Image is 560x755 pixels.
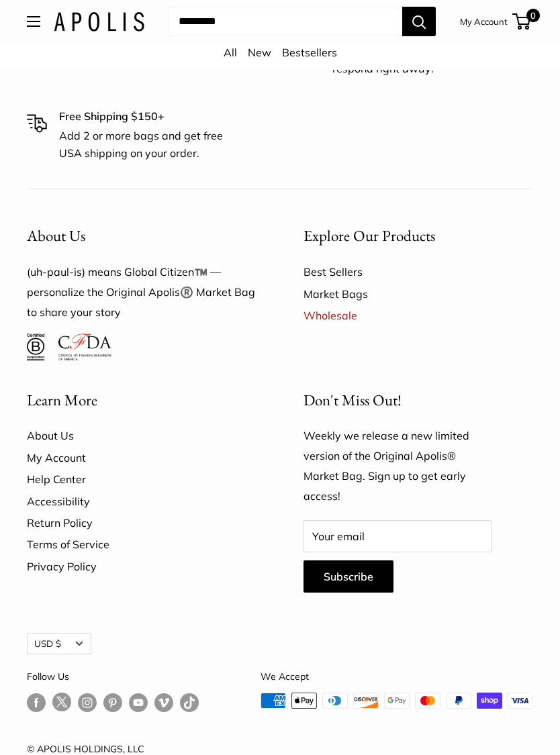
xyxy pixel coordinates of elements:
[526,9,540,22] span: 0
[224,46,237,59] a: All
[304,560,393,593] button: Subscribe
[304,305,533,326] a: Wholesale
[460,13,508,30] a: My Account
[261,668,533,685] p: We Accept
[180,693,199,712] a: Follow us on Tumblr
[129,693,148,712] a: Follow us on YouTube
[27,390,97,410] span: Learn More
[402,7,436,36] button: Search
[27,512,256,534] a: Return Policy
[304,283,533,305] a: Market Bags
[514,13,530,30] a: 0
[27,425,256,446] a: About Us
[103,693,122,712] a: Follow us on Pinterest
[58,334,111,360] img: Council of Fashion Designers of America Member
[59,128,246,162] p: Add 2 or more bags and get free USA shipping on your order.
[248,46,271,59] a: New
[154,693,173,712] a: Follow us on Vimeo
[27,668,199,685] p: Follow Us
[304,225,435,246] span: Explore Our Products
[27,387,256,413] button: Learn More
[27,447,256,468] a: My Account
[27,223,256,249] button: About Us
[304,223,533,249] button: Explore Our Products
[27,468,256,490] a: Help Center
[27,225,85,246] span: About Us
[27,16,40,27] button: Open menu
[27,693,46,712] a: Follow us on Facebook
[304,387,492,413] p: Don't Miss Out!
[168,7,402,36] input: Search...
[54,12,144,32] img: Apolis
[27,491,256,512] a: Accessibility
[282,46,337,59] a: Bestsellers
[59,108,246,125] p: Free Shipping $150+
[78,693,97,712] a: Follow us on Instagram
[304,426,492,507] p: Weekly we release a new limited version of the Original Apolis® Market Bag. Sign up to get early ...
[27,556,256,577] a: Privacy Policy
[27,534,256,555] a: Terms of Service
[27,633,91,654] button: USD $
[27,262,256,323] p: (uh-paul-is) means Global Citizen™️ — personalize the Original Apolis®️ Market Bag to share your ...
[52,693,71,717] a: Follow us on Twitter
[304,261,533,283] a: Best Sellers
[27,334,45,360] img: Certified B Corporation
